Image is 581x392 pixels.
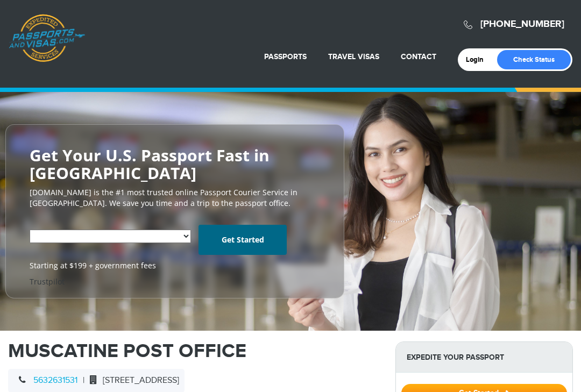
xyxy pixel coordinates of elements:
a: Passports [264,52,307,61]
a: Login [466,55,491,64]
strong: Expedite Your Passport [396,342,572,373]
a: Travel Visas [328,52,379,61]
a: Get Started [199,225,287,255]
a: 5632631531 [33,375,77,386]
a: [PHONE_NUMBER] [480,18,564,30]
a: Trustpilot [30,276,65,287]
span: Starting at $199 + government fees [30,260,320,271]
a: Contact [401,52,436,61]
span: [STREET_ADDRESS] [84,375,179,386]
a: Check Status [497,50,571,69]
a: Passports & [DOMAIN_NAME] [9,14,85,62]
h2: Get Your U.S. Passport Fast in [GEOGRAPHIC_DATA] [30,146,320,182]
p: [DOMAIN_NAME] is the #1 most trusted online Passport Courier Service in [GEOGRAPHIC_DATA]. We sav... [30,187,320,209]
h1: MUSCATINE POST OFFICE [8,341,379,361]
